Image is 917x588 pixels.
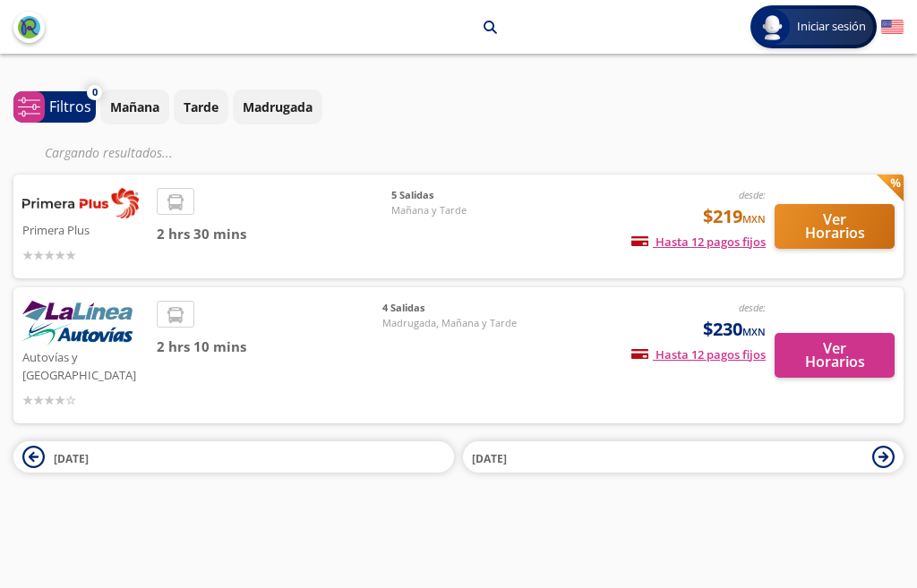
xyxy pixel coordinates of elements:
p: Primera Plus [22,218,148,240]
small: MXN [742,212,766,226]
p: [PERSON_NAME] [369,18,470,37]
img: Autovías y La Línea [22,301,133,345]
button: back [13,12,45,43]
button: [DATE] [13,441,454,473]
button: Ver Horarios [775,204,895,249]
button: English [881,16,904,38]
span: Mañana y Tarde [391,203,517,218]
button: [DATE] [463,441,904,473]
p: Autovías y [GEOGRAPHIC_DATA] [22,345,148,384]
span: Madrugada, Mañana y Tarde [382,316,517,331]
p: Tarde [184,98,219,116]
button: Ver Horarios [775,333,895,378]
p: Uruapan [294,18,347,37]
span: Hasta 12 pagos fijos [631,346,766,362]
p: Filtros [49,96,91,117]
span: 5 Salidas [391,188,517,203]
button: Madrugada [233,89,322,124]
em: desde: [739,188,766,201]
button: 0Filtros [13,91,96,123]
span: Iniciar sesión [790,18,873,36]
em: desde: [739,301,766,314]
button: Tarde [174,89,228,124]
span: 2 hrs 10 mins [157,337,382,357]
p: Mañana [110,98,159,116]
span: $219 [703,203,766,230]
span: Hasta 12 pagos fijos [631,234,766,250]
span: $230 [703,316,766,343]
button: Mañana [100,89,169,124]
p: Madrugada [243,98,313,116]
span: 0 [92,85,98,100]
span: 4 Salidas [382,301,517,316]
small: MXN [742,325,766,338]
img: Primera Plus [22,188,139,218]
span: [DATE] [472,451,507,466]
span: [DATE] [54,451,89,466]
em: Cargando resultados ... [45,144,173,161]
span: 2 hrs 30 mins [157,224,391,244]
